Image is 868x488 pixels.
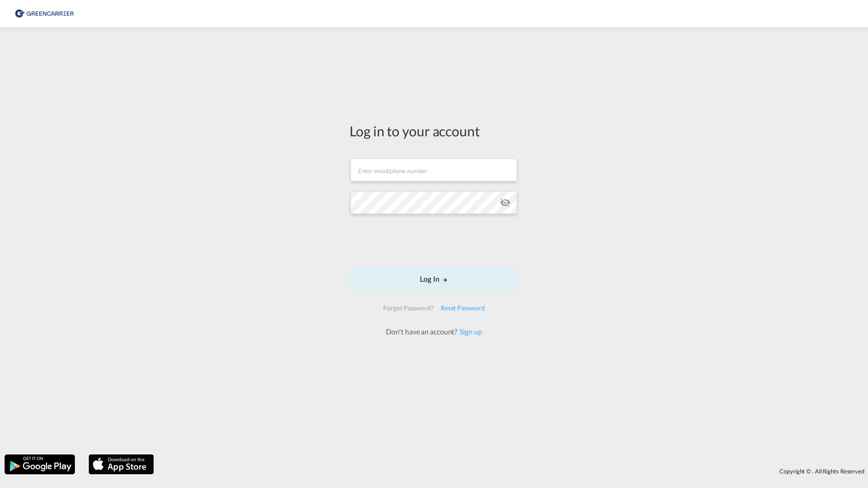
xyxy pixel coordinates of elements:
img: google.png [4,453,76,475]
div: Forgot Password? [380,300,437,316]
iframe: reCAPTCHA [365,223,503,259]
input: Enter email/phone number [350,159,517,181]
md-icon: icon-eye-off [500,197,511,208]
button: LOGIN [350,268,518,290]
img: apple.png [88,453,155,475]
div: Reset Password [437,300,488,316]
div: Log in to your account [350,121,518,140]
a: Sign up [457,327,482,336]
img: 8cf206808afe11efa76fcd1e3d746489.png [14,4,75,24]
div: Copyright © . All Rights Reserved [158,463,868,479]
div: Don't have an account? [376,327,492,337]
